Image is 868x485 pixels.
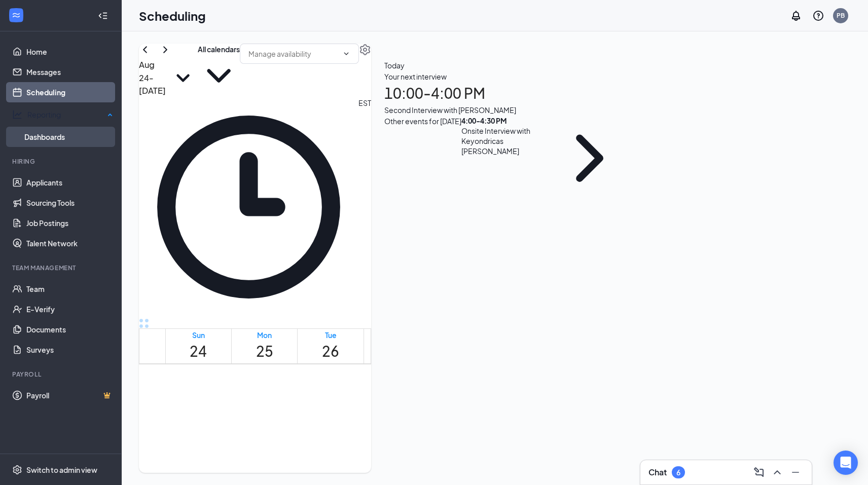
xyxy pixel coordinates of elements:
div: 6 [676,468,680,477]
svg: ChevronRight [159,44,171,56]
h1: Scheduling [139,7,206,24]
div: Payroll [12,370,111,379]
a: Documents [26,319,113,340]
span: EST [358,97,371,317]
svg: Analysis [12,109,22,120]
div: Other events for [DATE] [384,116,461,201]
div: Reporting [27,109,104,120]
a: August 24, 2025 [188,329,209,363]
input: Manage availability [248,48,338,59]
a: Team [26,279,113,299]
svg: ChevronDown [342,50,350,58]
button: Minimize [787,464,804,480]
div: Your next interview [384,71,632,82]
div: Second Interview with [PERSON_NAME] [384,104,632,116]
div: 4:00 - 4:30 PM [461,116,547,126]
h3: Aug 24 - [DATE] [139,58,168,97]
a: PayrollCrown [26,385,113,405]
svg: Settings [359,44,371,56]
a: August 26, 2025 [320,329,341,363]
div: PB [837,11,845,20]
h3: Chat [648,467,667,478]
div: Team Management [12,264,111,272]
a: Messages [26,62,113,82]
svg: SmallChevronDown [168,63,198,93]
svg: ChevronUp [771,466,783,478]
a: Talent Network [26,233,113,253]
a: Job Postings [26,213,113,233]
div: Mon [256,330,273,340]
div: Hiring [12,157,111,166]
h1: 24 [190,340,207,362]
div: Open Intercom Messenger [834,451,858,475]
div: Sun [190,330,207,340]
svg: ChevronRight [547,116,633,201]
a: Sourcing Tools [26,193,113,213]
svg: Settings [12,465,22,475]
h1: 25 [256,340,273,362]
div: Switch to admin view [26,465,97,475]
a: Scheduling [26,82,113,102]
button: All calendarsChevronDown [198,44,240,97]
svg: Collapse [98,11,108,21]
a: Dashboards [24,127,113,147]
h1: 26 [322,340,339,362]
svg: Clock [139,97,358,317]
svg: Notifications [790,10,802,22]
svg: QuestionInfo [812,10,824,22]
a: Surveys [26,340,113,360]
svg: WorkstreamLogo [11,10,21,20]
button: ChevronUp [769,464,785,480]
div: Tue [322,330,339,340]
a: Settings [359,44,371,97]
svg: ChevronDown [198,55,240,97]
svg: Minimize [789,466,802,478]
h1: 10:00 - 4:00 PM [384,82,632,104]
button: ComposeMessage [751,464,767,480]
a: Applicants [26,172,113,193]
a: E-Verify [26,299,113,319]
svg: ComposeMessage [753,466,765,478]
svg: ChevronLeft [139,44,151,56]
a: August 25, 2025 [254,329,275,363]
span: Today [384,60,632,71]
a: Home [26,42,113,62]
div: Onsite Interview with Keyondricas [PERSON_NAME] [461,126,547,156]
